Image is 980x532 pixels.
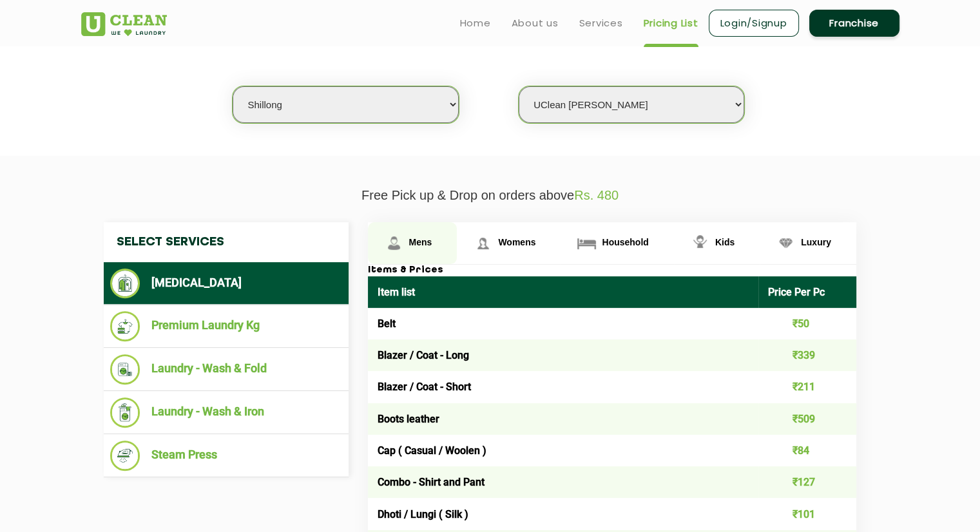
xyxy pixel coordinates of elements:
td: Belt [368,308,759,339]
a: Services [579,15,623,31]
td: Dhoti / Lungi ( Silk ) [368,498,759,529]
th: Item list [368,276,759,308]
li: Laundry - Wash & Iron [110,397,342,428]
li: Premium Laundry Kg [110,311,342,341]
td: Boots leather [368,403,759,435]
p: Free Pick up & Drop on orders above [81,188,899,203]
span: Kids [715,237,735,247]
td: ₹127 [758,466,856,498]
img: Laundry - Wash & Iron [110,397,140,428]
span: Rs. 480 [574,188,619,202]
li: [MEDICAL_DATA] [110,269,342,298]
span: Mens [409,237,432,247]
td: ₹101 [758,498,856,529]
h4: Select Services [104,222,349,262]
h3: Items & Prices [368,265,856,276]
td: Blazer / Coat - Long [368,339,759,371]
td: Combo - Shirt and Pant [368,466,759,498]
a: Home [460,15,491,31]
img: Kids [689,232,711,254]
img: Dry Cleaning [110,269,140,298]
img: Household [575,232,598,254]
a: Pricing List [644,15,698,31]
td: ₹509 [758,403,856,435]
td: Blazer / Coat - Short [368,371,759,403]
img: Womens [472,232,494,254]
span: Household [602,237,648,247]
img: Laundry - Wash & Fold [110,354,140,385]
img: UClean Laundry and Dry Cleaning [81,12,167,36]
span: Luxury [801,237,831,247]
td: Cap ( Casual / Woolen ) [368,435,759,466]
td: ₹50 [758,308,856,339]
img: Premium Laundry Kg [110,311,140,341]
img: Mens [383,232,405,254]
span: Womens [498,237,535,247]
td: ₹84 [758,435,856,466]
td: ₹339 [758,339,856,371]
th: Price Per Pc [758,276,856,308]
img: Luxury [774,232,797,254]
a: Franchise [809,10,899,37]
li: Steam Press [110,441,342,471]
td: ₹211 [758,371,856,403]
img: Steam Press [110,441,140,471]
a: About us [512,15,559,31]
a: Login/Signup [709,10,799,37]
li: Laundry - Wash & Fold [110,354,342,385]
